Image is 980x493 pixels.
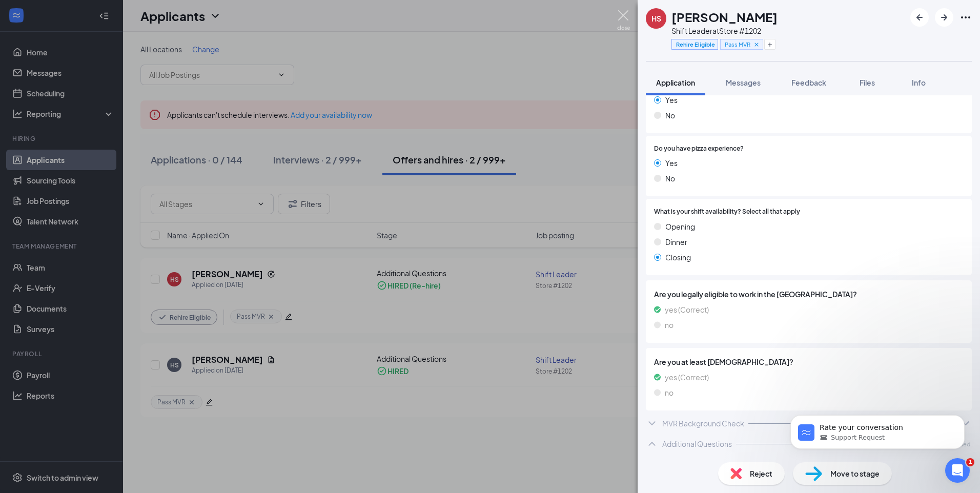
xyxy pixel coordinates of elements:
svg: Cross [753,41,760,48]
button: ArrowRight [935,8,953,27]
svg: ArrowRight [938,11,950,24]
span: Are you at least [DEMOGRAPHIC_DATA]? [654,356,964,367]
div: HS [651,13,661,24]
span: Reject [750,468,772,479]
span: Info [912,78,926,87]
span: No [665,173,675,184]
span: No [665,110,675,121]
span: Move to stage [830,468,880,479]
h1: [PERSON_NAME] [671,8,778,26]
span: Closing [665,252,691,263]
span: Yes [665,157,678,169]
svg: ArrowLeftNew [913,11,926,24]
span: Yes [665,94,678,106]
svg: Ellipses [959,11,972,24]
span: Dinner [665,236,687,248]
span: Feedback [791,78,826,87]
span: Files [860,78,875,87]
iframe: Intercom live chat [945,458,970,483]
span: no [665,319,673,331]
svg: ChevronUp [646,438,658,450]
span: Rehire Eligible [676,40,715,49]
span: Messages [726,78,761,87]
button: Plus [764,39,775,50]
span: no [665,387,673,398]
svg: ChevronDown [646,417,658,429]
span: Pass MVR [725,40,750,49]
button: ArrowLeftNew [910,8,929,27]
span: 1 [966,458,974,466]
span: Opening [665,221,695,232]
span: Are you legally eligible to work in the [GEOGRAPHIC_DATA]? [654,289,964,300]
div: Additional Questions [662,439,732,449]
span: yes (Correct) [665,304,709,315]
span: Application [656,78,695,87]
svg: Plus [767,42,773,48]
iframe: Intercom notifications message [775,394,980,465]
span: yes (Correct) [665,372,709,383]
span: Do you have pizza experience? [654,144,744,154]
span: What is your shift availability? Select all that apply [654,207,800,217]
div: MVR Background Check [662,418,744,428]
div: Shift Leader at Store #1202 [671,26,778,36]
